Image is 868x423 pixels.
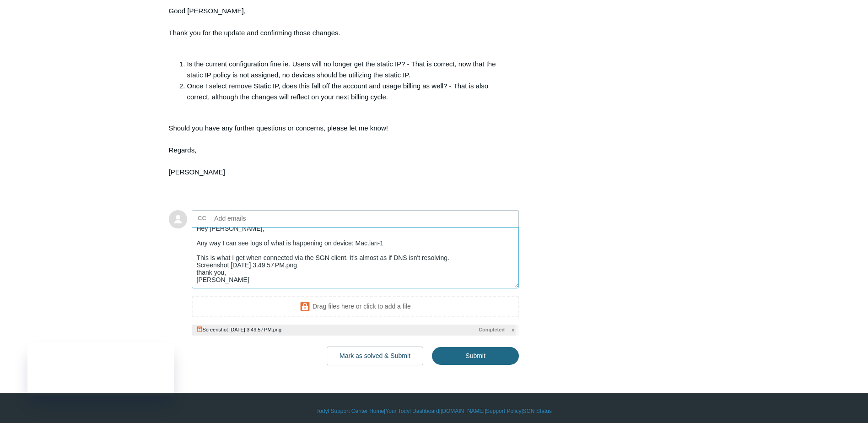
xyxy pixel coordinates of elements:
[441,407,485,415] a: [DOMAIN_NAME]
[385,407,439,415] a: Your Todyl Dashboard
[523,407,552,415] a: SGN Status
[169,5,510,178] div: Good [PERSON_NAME], Thank you for the update and confirming those changes. Should you have any fu...
[27,343,174,396] iframe: Todyl Status
[512,326,514,334] span: x
[187,81,510,103] li: Once I select remove Static IP, does this fall off the account and usage billing as well? - That ...
[327,347,423,365] button: Mark as solved & Submit
[198,211,206,225] label: CC
[211,211,309,225] input: Add emails
[192,227,519,289] textarea: Add your reply
[187,59,510,81] li: Is the current configuration fine ie. Users will no longer get the static IP? - That is correct, ...
[169,407,700,415] div: | | | |
[486,407,521,415] a: Support Policy
[479,326,505,334] span: Completed
[316,407,384,415] a: Todyl Support Center Home
[432,347,519,364] input: Submit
